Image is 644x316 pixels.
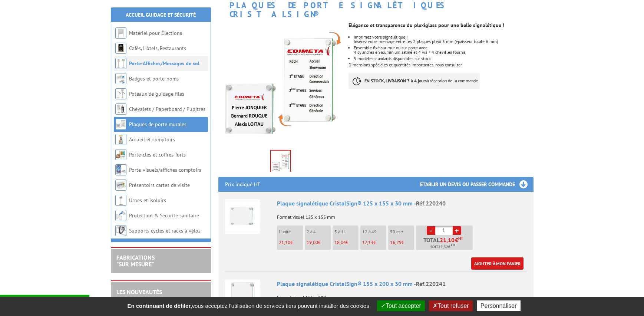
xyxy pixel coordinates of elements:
strong: EN STOCK, LIVRAISON 3 à 4 jours [364,78,427,83]
div: Outline [3,3,108,10]
span: 21,10 [440,237,455,243]
a: Chevalets / Paperboard / Pupitres [129,106,205,112]
p: € [279,240,303,245]
span: 17,13 [362,239,373,246]
img: Porte-Affiches/Messages de sol [115,58,126,69]
a: Présentoirs cartes de visite [129,182,190,188]
span: 25,32 [438,244,448,250]
a: Accueil Guidage et Sécurité [126,11,196,18]
a: FABRICATIONS"Sur Mesure" [116,254,155,268]
p: 2 à 4 [307,229,331,234]
span: 16 px [9,52,21,58]
img: Plaques de porte murales [115,119,126,130]
a: Porte-Affiches/Messages de sol [129,60,199,67]
p: Total [418,237,473,250]
img: Supports cycles et racks à vélos [115,225,126,236]
button: Personnaliser (fenêtre modale) [477,300,521,311]
div: Plaque signalétique CristalSign® 155 x 200 x 30 mm - [277,280,527,288]
p: 5 à 11 [334,229,359,234]
img: Porte-clés et coffres-forts [115,149,126,160]
strong: Elégance et transparence du plexiglass pour une belle signalétique ! [349,22,504,29]
a: Porte-clés et coffres-forts [129,151,186,158]
span: Soit € [430,244,456,250]
p: € [334,240,359,245]
p: 50 et + [390,229,414,234]
sup: HT [458,236,463,241]
a: - [427,226,435,235]
a: Badges et porte-noms [129,75,179,82]
img: Présentoirs cartes de visite [115,180,126,191]
p: € [362,240,386,245]
a: + [453,226,461,235]
p: 12 à 49 [362,229,386,234]
img: Poteaux de guidage files [115,88,126,99]
h3: Etablir un devis ou passer commande [420,177,534,192]
img: Plaque signalétique CristalSign® 155 x 200 x 30 mm [225,280,260,315]
img: Matériel pour Élections [115,27,126,39]
span: 18,04 [334,239,346,246]
button: Tout refuser [429,300,472,311]
span: Réf.220241 [416,280,446,287]
img: Accueil et comptoirs [115,134,126,145]
a: Cafés, Hôtels, Restaurants [129,45,186,52]
h3: Style [3,23,108,32]
img: plaques_de_porte_220240_1.jpg [218,22,343,147]
p: € [307,240,331,245]
p: Format visuel 125 x 155 mm [277,210,527,220]
a: Ajouter à mon panier [471,257,524,270]
p: à réception de la commande [349,73,480,89]
sup: TTC [450,243,456,247]
p: L'unité [279,229,303,234]
p: Ensemble fixé sur mur ou sur porte avec: [354,46,533,50]
img: Plaque signalétique CristalSign® 125 x 155 x 30 mm [225,199,260,234]
a: Porte-visuels/affiches comptoirs [129,167,201,173]
span: 19,00 [307,239,318,246]
span: Réf.220240 [416,200,446,207]
a: Matériel pour Élections [129,30,182,36]
p: Insérez votre message entre les 2 plaques plexi 3 mm (épaisseur totale 6 mm) [354,39,533,44]
img: Porte-visuels/affiches comptoirs [115,164,126,175]
span: vous acceptez l'utilisation de services tiers pouvant installer des cookies [123,303,373,309]
img: plaques_de_porte_220240_1.jpg [271,151,290,174]
button: Tout accepter [377,300,425,311]
p: Imprimez votre signalétique ! [354,35,533,39]
a: Plaques de porte murales [129,121,186,128]
img: Cafés, Hôtels, Restaurants [115,43,126,54]
span: 21,10 [279,239,290,246]
img: Chevalets / Paperboard / Pupitres [115,103,126,115]
a: Protection & Sécurité sanitaire [129,212,199,219]
strong: En continuant de défiler, [127,303,192,309]
a: Accueil et comptoirs [129,136,175,143]
a: LES NOUVEAUTÉS [116,288,162,296]
span: € [455,237,458,243]
div: Plaque signalétique CristalSign® 125 x 155 x 30 mm - [277,199,527,208]
a: Poteaux de guidage files [129,90,184,97]
div: Dimensions spéciales et quantités importantes, nous consulter [349,19,539,96]
a: Urnes et isoloirs [129,197,166,204]
label: Taille de police [3,45,39,51]
li: 5 modèles standards disponibles sur stock. [354,56,533,61]
span: 16,29 [390,239,402,246]
a: Back to Top [11,10,40,16]
p: Prix indiqué HT [225,177,260,192]
a: Supports cycles et racks à vélos [129,227,201,234]
img: Badges et porte-noms [115,73,126,84]
p: 4 cylindres en aluminium satiné et 4 vis + 4 chevilles fournis [354,50,533,55]
p: Format visuel 155 x 200 mm [277,290,527,300]
p: € [390,240,414,245]
img: Urnes et isoloirs [115,195,126,206]
img: Protection & Sécurité sanitaire [115,210,126,221]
